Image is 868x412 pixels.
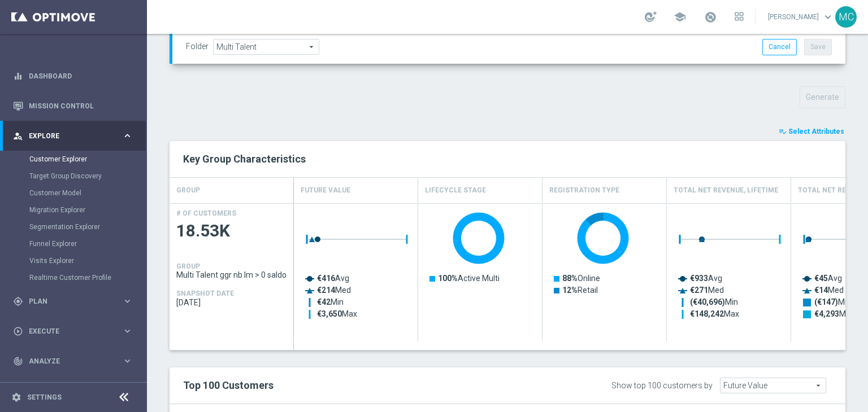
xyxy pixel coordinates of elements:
div: Plan [13,296,122,306]
div: MC [835,6,857,28]
i: keyboard_arrow_right [122,130,133,141]
text: Avg [814,274,842,283]
tspan: (€147) [814,297,838,307]
a: Target Group Discovery [29,172,118,181]
tspan: €148,242 [690,309,724,318]
tspan: 88% [562,274,578,283]
div: Migration Explorer [29,201,146,218]
tspan: €933 [690,274,708,283]
span: Explore [29,133,122,139]
button: Mission Control [12,102,133,111]
text: Max [814,309,854,318]
a: Realtime Customer Profile [29,273,118,282]
a: Funnel Explorer [29,239,118,248]
button: track_changes Analyze keyboard_arrow_right [12,357,133,366]
text: Min [814,297,851,307]
label: Folder [186,42,209,51]
div: Visits Explorer [29,252,146,269]
h4: Total Net Revenue, Lifetime [674,181,778,200]
button: person_search Explore keyboard_arrow_right [12,132,133,141]
text: Med [690,286,724,295]
text: Min [690,297,738,307]
span: Plan [29,298,122,305]
button: gps_fixed Plan keyboard_arrow_right [12,297,133,306]
a: Migration Explorer [29,205,118,214]
tspan: €416 [317,274,335,283]
text: Max [317,309,357,318]
div: Customer Model [29,185,146,201]
div: Explore [13,131,122,141]
span: Select Attributes [788,128,844,135]
text: Active Multi [438,274,500,283]
div: Execute [13,326,122,336]
span: Execute [29,328,122,335]
span: keyboard_arrow_down [822,11,834,23]
i: person_search [13,131,23,141]
i: keyboard_arrow_right [122,296,133,306]
i: keyboard_arrow_right [122,326,133,336]
a: [PERSON_NAME]keyboard_arrow_down [767,8,835,25]
text: Online [562,274,600,283]
text: Med [317,286,351,295]
tspan: €45 [814,274,828,283]
a: Visits Explorer [29,256,118,265]
div: Realtime Customer Profile [29,269,146,286]
span: Analyze [29,358,122,365]
tspan: €3,650 [317,309,342,318]
a: Mission Control [29,91,133,121]
tspan: 12% [562,286,578,295]
div: Show top 100 customers by [611,381,713,391]
span: Multi Talent ggr nb lm > 0 saldo [176,270,287,279]
h4: Registration Type [549,181,619,200]
i: settings [11,392,21,402]
tspan: €14 [814,286,828,295]
div: Analyze [13,356,122,366]
div: Customer Explorer [29,151,146,168]
i: equalizer [13,71,23,81]
i: keyboard_arrow_right [122,356,133,366]
span: school [674,11,686,23]
button: playlist_add_check Select Attributes [778,125,845,138]
h4: GROUP [176,262,200,270]
a: Settings [27,394,62,401]
i: track_changes [13,356,23,366]
button: Generate [800,86,845,108]
h4: Lifecycle Stage [425,181,486,200]
button: equalizer Dashboard [12,72,133,81]
span: 2025-10-09 [176,298,287,307]
div: Press SPACE to select this row. [170,203,294,341]
text: Med [814,286,844,295]
tspan: €271 [690,286,708,295]
div: Segmentation Explorer [29,218,146,235]
h2: Top 100 Customers [183,379,554,392]
button: Cancel [762,39,797,55]
i: gps_fixed [13,296,23,306]
h4: GROUP [176,181,200,200]
div: Dashboard [13,61,133,91]
h4: # OF CUSTOMERS [176,209,236,217]
tspan: €42 [317,297,331,306]
span: 18.53K [176,220,287,242]
h2: Key Group Characteristics [183,152,832,166]
a: Customer Model [29,189,118,198]
i: play_circle_outline [13,326,23,336]
i: playlist_add_check [779,128,787,135]
div: Funnel Explorer [29,235,146,252]
div: Mission Control [13,91,133,121]
text: Max [690,309,739,318]
tspan: €214 [317,286,336,295]
tspan: €4,293 [814,309,839,318]
h4: SNAPSHOT DATE [176,290,234,297]
button: play_circle_outline Execute keyboard_arrow_right [12,327,133,336]
h4: Future Value [301,181,350,200]
div: Target Group Discovery [29,168,146,185]
text: Min [317,297,344,306]
button: Save [804,39,832,55]
a: Segmentation Explorer [29,222,118,231]
a: Dashboard [29,61,133,91]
